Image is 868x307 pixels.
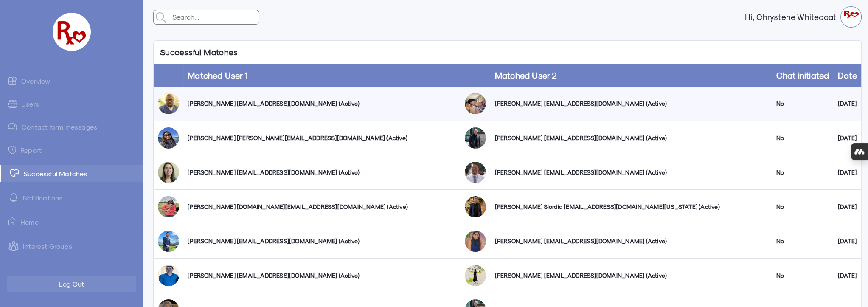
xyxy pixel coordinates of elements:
[8,123,17,131] img: admin-ic-contact-message.svg
[158,231,179,252] img: onzcr43set7hm9fbjkpa.jpg
[188,271,456,280] div: [PERSON_NAME] [EMAIL_ADDRESS][DOMAIN_NAME] (Active)
[158,127,179,149] img: u4tnv1xeobeb5scnprmm.png
[838,271,857,280] div: [DATE]
[8,217,16,226] img: ic-home.png
[158,162,179,183] img: wgxq6pudwsfbnhqwiear.jpg
[154,10,168,25] img: admin-search.svg
[776,203,829,211] div: No
[158,93,179,114] img: gibrszc0djfcapskkpw8.jpg
[838,70,857,80] a: Date
[838,237,857,245] div: [DATE]
[745,13,840,21] strong: Hi, Chrystene Whitecoat
[188,134,456,142] div: [PERSON_NAME] [PERSON_NAME][EMAIL_ADDRESS][DOMAIN_NAME] (Active)
[465,265,486,286] img: fpxhffu6jcavqkzrvjpq.jpg
[8,192,19,203] img: notification-default-white.svg
[465,196,486,217] img: jyjgzcdhnwktx2fh6tpq.jpg
[188,168,456,177] div: [PERSON_NAME] [EMAIL_ADDRESS][DOMAIN_NAME] (Active)
[776,168,829,177] div: No
[465,93,486,114] img: ldfswauwwyayxal0kwso.png
[495,134,768,142] div: [PERSON_NAME] [EMAIL_ADDRESS][DOMAIN_NAME] (Active)
[776,99,829,108] div: No
[838,168,857,177] div: [DATE]
[495,237,768,245] div: [PERSON_NAME] [EMAIL_ADDRESS][DOMAIN_NAME] (Active)
[776,134,829,142] div: No
[154,41,244,64] p: Successful Matches
[776,237,829,245] div: No
[8,241,19,251] img: intrestGropus.svg
[188,99,456,108] div: [PERSON_NAME] [EMAIL_ADDRESS][DOMAIN_NAME] (Active)
[465,162,486,183] img: h1szjtlqnv9hosdgaima.jpg
[7,276,136,292] button: Log Out
[188,237,456,245] div: [PERSON_NAME] [EMAIL_ADDRESS][DOMAIN_NAME] (Active)
[170,10,259,24] input: Search...
[838,99,857,108] div: [DATE]
[495,99,768,108] div: [PERSON_NAME] [EMAIL_ADDRESS][DOMAIN_NAME] (Active)
[495,271,768,280] div: [PERSON_NAME] [EMAIL_ADDRESS][DOMAIN_NAME] (Active)
[188,203,456,211] div: [PERSON_NAME] [DOMAIN_NAME][EMAIL_ADDRESS][DOMAIN_NAME] (Active)
[10,169,19,177] img: matched.svg
[838,134,857,142] div: [DATE]
[188,70,248,80] a: Matched User 1
[8,76,17,85] img: admin-ic-overview.svg
[495,168,768,177] div: [PERSON_NAME] [EMAIL_ADDRESS][DOMAIN_NAME] (Active)
[465,231,486,252] img: t8uasluoob3dadb4bskf.jpg
[8,100,17,108] img: admin-ic-users.svg
[158,265,179,286] img: nwtv2xxm2rlvwq4gwzp2.png
[495,203,768,211] div: [PERSON_NAME] Siordia [EMAIL_ADDRESS][DOMAIN_NAME][US_STATE] (Active)
[158,196,179,217] img: tsty4wywjaou7l2klvo3.png
[495,70,557,80] a: Matched User 2
[465,127,486,149] img: wzi9xzdmkac4pjxxmzi3.jpg
[776,70,829,80] a: Chat initiated
[838,203,857,211] div: [DATE]
[776,271,829,280] div: No
[8,146,16,154] img: admin-ic-report.svg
